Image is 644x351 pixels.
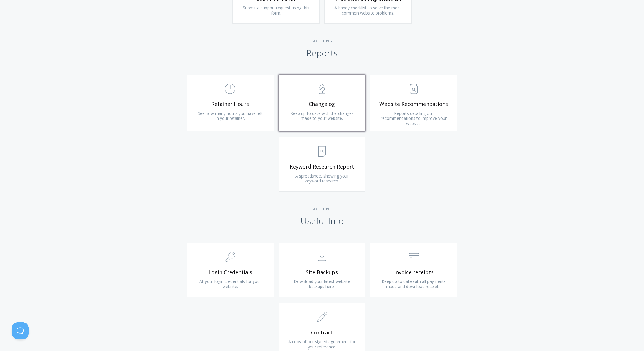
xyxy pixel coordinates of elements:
span: Invoice receipts [379,269,448,276]
span: Submit a support request using this form. [243,5,309,16]
a: Website Recommendations Reports detailing our recommendations to improve your website. [370,75,457,131]
span: All your login credentials for your website. [199,278,261,289]
iframe: Toggle Customer Support [12,322,29,339]
span: A copy of our signed agreement for your reference. [288,339,356,350]
span: See how many hours you have left in your retainer. [198,111,263,121]
span: Download your latest website backups here. [294,278,350,289]
span: Site Backups [288,269,357,276]
a: Retainer Hours See how many hours you have left in your retainer. [187,75,274,131]
a: Site Backups Download your latest website backups here. [279,243,366,297]
a: Keyword Research Report A spreadsheet showing your keyword research. [279,137,366,192]
span: Login Credentials [196,269,265,276]
span: Changelog [288,101,357,107]
span: Website Recommendations [379,101,448,107]
span: Keep up to date with all payments made and download receipts. [382,278,446,289]
span: Keep up to date with the changes made to your website. [290,111,354,121]
a: Invoice receipts Keep up to date with all payments made and download receipts. [370,243,457,297]
a: Login Credentials All your login credentials for your website. [187,243,274,297]
span: Reports detailing our recommendations to improve your website. [381,111,447,126]
span: Contract [288,329,357,336]
span: A spreadsheet showing your keyword research. [295,173,349,184]
span: Keyword Research Report [288,163,357,170]
span: Retainer Hours [196,101,265,107]
span: A handy checklist to solve the most common website problems. [334,5,401,16]
a: Changelog Keep up to date with the changes made to your website. [279,75,366,131]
